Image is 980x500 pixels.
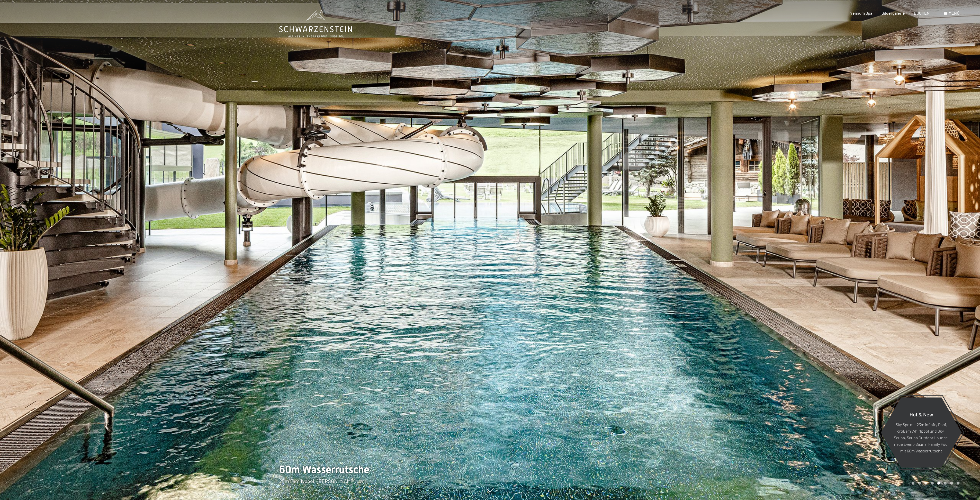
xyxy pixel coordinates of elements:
div: Carousel Page 5 (Current Slide) [937,482,940,485]
span: Menü [949,11,959,15]
div: Carousel Page 8 [957,482,959,485]
a: Premium Spa [849,11,872,15]
div: Carousel Pagination [910,482,959,485]
div: Carousel Page 1 [912,482,914,485]
a: Bildergalerie [882,11,905,15]
div: Carousel Page 3 [924,482,927,485]
div: Carousel Page 4 [931,482,934,485]
a: Hot & New Sky Spa mit 23m Infinity Pool, großem Whirlpool und Sky-Sauna, Sauna Outdoor Lounge, ne... [880,397,962,468]
div: Carousel Page 6 [944,482,947,485]
div: Carousel Page 2 [918,482,921,485]
a: BUCHEN [914,11,930,15]
p: Sky Spa mit 23m Infinity Pool, großem Whirlpool und Sky-Sauna, Sauna Outdoor Lounge, neue Event-S... [893,421,949,454]
span: Hot & New [910,411,933,417]
div: Carousel Page 7 [950,482,953,485]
